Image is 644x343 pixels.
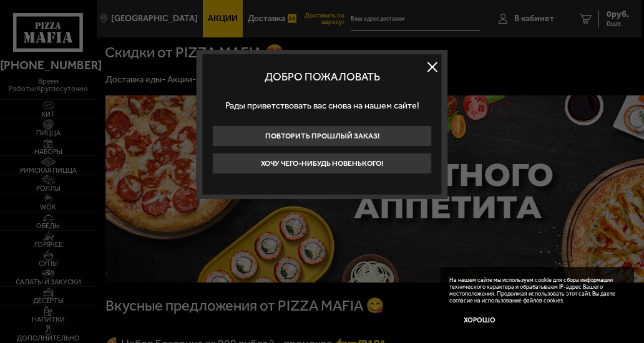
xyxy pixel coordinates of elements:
p: Добро пожаловать [213,70,432,84]
button: Повторить прошлый заказ! [213,125,432,147]
p: Рады приветствовать вас снова на нашем сайте! [213,91,432,120]
button: Хорошо [449,310,510,330]
button: Хочу чего-нибудь новенького! [213,153,432,174]
p: На нашем сайте мы используем cookie для сбора информации технического характера и обрабатываем IP... [449,276,618,304]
